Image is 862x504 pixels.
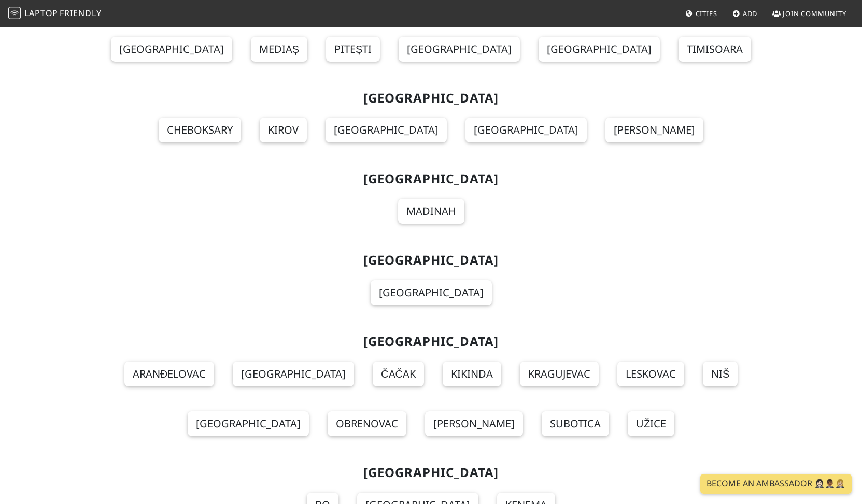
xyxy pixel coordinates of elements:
[703,362,738,386] a: Niš
[95,253,767,268] h2: [GEOGRAPHIC_DATA]
[260,118,307,142] a: Kirov
[628,411,674,436] a: Užice
[251,37,307,62] a: Mediaș
[233,362,354,386] a: [GEOGRAPHIC_DATA]
[95,334,767,349] h2: [GEOGRAPHIC_DATA]
[24,7,58,19] span: Laptop
[743,9,758,18] span: Add
[95,91,767,106] h2: [GEOGRAPHIC_DATA]
[681,4,722,23] a: Cities
[111,37,232,62] a: [GEOGRAPHIC_DATA]
[124,362,214,386] a: Aranđelovac
[95,465,767,480] h2: [GEOGRAPHIC_DATA]
[768,4,851,23] a: Join Community
[520,362,599,386] a: Kragujevac
[328,411,406,436] a: Obrenovac
[371,280,492,305] a: [GEOGRAPHIC_DATA]
[188,411,309,436] a: [GEOGRAPHIC_DATA]
[373,362,424,386] a: Čačak
[617,362,684,386] a: Leskovac
[696,9,717,18] span: Cities
[326,118,447,142] a: [GEOGRAPHIC_DATA]
[95,171,767,186] h2: [GEOGRAPHIC_DATA]
[605,118,703,142] a: [PERSON_NAME]
[679,37,751,62] a: Timisoara
[542,411,609,436] a: Subotica
[425,411,523,436] a: [PERSON_NAME]
[159,118,241,142] a: Cheboksary
[399,37,520,62] a: [GEOGRAPHIC_DATA]
[60,7,101,19] span: Friendly
[443,362,501,386] a: Kikinda
[398,199,464,224] a: Madinah
[326,37,380,62] a: Pitești
[8,5,102,23] a: LaptopFriendly LaptopFriendly
[465,118,587,142] a: [GEOGRAPHIC_DATA]
[539,37,660,62] a: [GEOGRAPHIC_DATA]
[8,7,21,19] img: LaptopFriendly
[783,9,846,18] span: Join Community
[728,4,762,23] a: Add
